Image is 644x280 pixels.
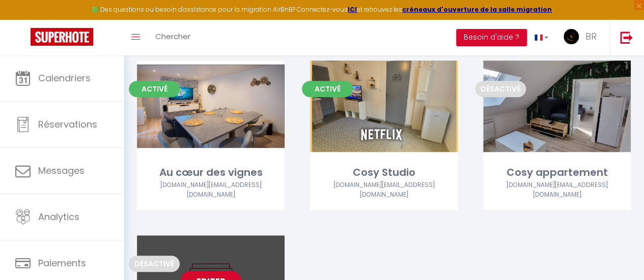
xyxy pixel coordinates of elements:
[620,31,633,44] img: logout
[475,81,526,97] span: Désactivé
[155,31,190,42] span: Chercher
[302,81,353,97] span: Activé
[38,257,86,269] span: Paiements
[348,5,357,14] a: ICI
[129,256,180,272] span: Désactivé
[556,20,609,55] a: ... BR
[402,5,552,14] a: créneaux d'ouverture de la salle migration
[129,81,180,97] span: Activé
[137,165,285,180] div: Au cœur des vignes
[38,210,79,223] span: Analytics
[38,72,91,84] span: Calendriers
[310,180,458,200] div: Airbnb
[483,165,631,180] div: Cosy appartement
[483,180,631,200] div: Airbnb
[148,20,198,55] a: Chercher
[137,180,285,200] div: Airbnb
[8,4,39,35] button: Ouvrir le widget de chat LiveChat
[585,30,597,43] span: BR
[31,28,93,46] img: Super Booking
[310,165,458,180] div: Cosy Studio
[38,164,85,177] span: Messages
[38,118,97,131] span: Réservations
[456,29,527,46] button: Besoin d'aide ?
[564,29,579,44] img: ...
